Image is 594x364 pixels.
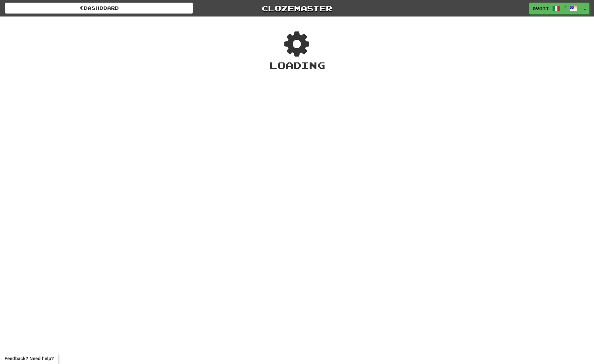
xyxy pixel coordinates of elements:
[533,6,549,11] span: svott
[563,5,566,10] span: /
[529,3,581,14] a: svott /
[5,355,54,362] span: Open feedback widget
[5,3,193,14] a: Dashboard
[203,3,391,14] a: Clozemaster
